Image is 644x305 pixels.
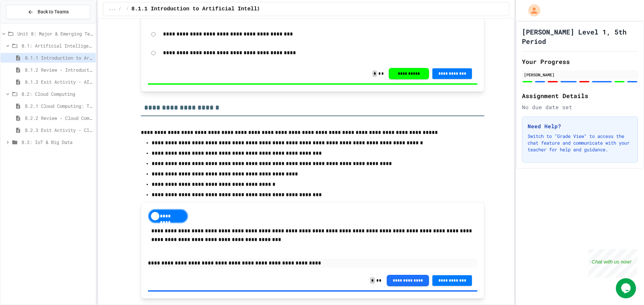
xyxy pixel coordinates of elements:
span: Unit 8: Major & Emerging Technologies [17,30,93,37]
span: 8.1: Artificial Intelligence Basics [21,42,93,49]
h2: Your Progress [522,57,638,66]
h3: Need Help? [528,122,632,130]
span: 8.1.2 Review - Introduction to Artificial Intelligence [25,66,93,73]
div: My Account [521,3,542,18]
span: 8.1.1 Introduction to Artificial Intelligence [25,54,93,61]
span: 8.3: IoT & Big Data [21,139,93,146]
span: 8.2.3 Exit Activity - Cloud Service Detective [25,127,93,134]
span: 8.1.3 Exit Activity - AI Detective [25,78,93,85]
button: Back to Teams [6,5,90,19]
span: ... [109,6,116,12]
iframe: chat widget [588,249,637,278]
div: [PERSON_NAME] [524,72,636,78]
div: No due date set [522,103,638,111]
span: 8.2.1 Cloud Computing: Transforming the Digital World [25,102,93,109]
span: / [126,6,129,12]
p: Switch to "Grade View" to access the chat feature and communicate with your teacher for help and ... [528,133,632,153]
iframe: chat widget [616,278,637,298]
span: / [118,6,121,12]
span: 8.2: Cloud Computing [21,90,93,97]
span: 8.1.1 Introduction to Artificial Intelligence [131,5,276,13]
span: 8.2.2 Review - Cloud Computing [25,115,93,122]
h1: [PERSON_NAME] Level 1, 5th Period [522,27,638,46]
h2: Assignment Details [522,91,638,100]
span: Back to Teams [38,8,69,15]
